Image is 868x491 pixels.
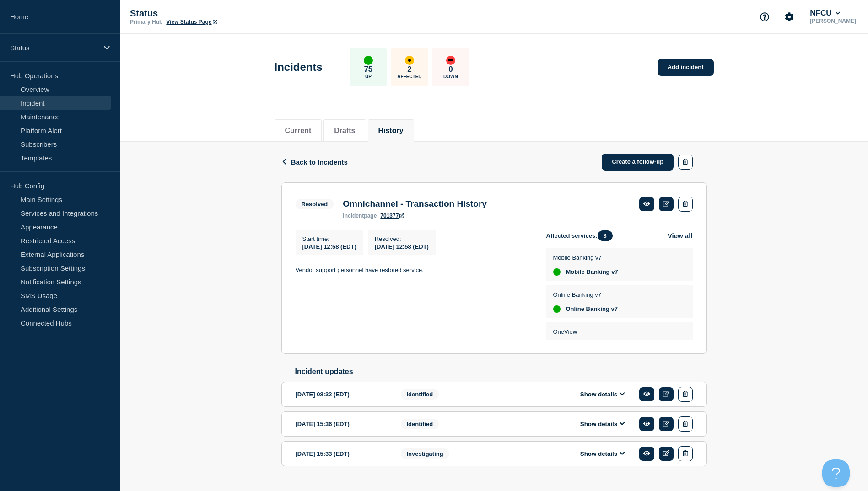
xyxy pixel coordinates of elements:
[808,18,858,24] p: [PERSON_NAME]
[166,19,217,25] a: View Status Page
[375,243,429,250] span: [DATE] 12:58 (EDT)
[334,127,355,135] button: Drafts
[553,291,618,298] p: Online Banking v7
[448,65,453,74] p: 0
[755,7,774,27] button: Support
[553,305,561,313] div: up
[566,305,618,313] span: Online Banking v7
[285,127,312,135] button: Current
[10,44,98,52] p: Status
[295,368,707,376] h2: Incident updates
[546,230,617,241] span: Affected services:
[364,65,372,74] p: 75
[577,420,628,428] button: Show details
[602,154,674,171] a: Create a follow-up
[302,235,356,242] p: Start time :
[780,7,799,27] button: Account settings
[407,65,411,74] p: 2
[553,268,561,276] div: up
[343,213,364,219] span: incident
[296,387,387,402] div: [DATE] 08:32 (EDT)
[380,213,404,219] a: 701377
[668,230,693,241] button: View all
[291,158,348,166] span: Back to Incidents
[566,268,618,276] span: Mobile Banking v7
[343,213,377,219] p: page
[365,74,372,79] p: Up
[577,450,628,458] button: Show details
[378,127,404,135] button: History
[658,59,714,76] a: Add incident
[405,56,414,65] div: affected
[364,56,373,65] div: up
[443,74,458,79] p: Down
[401,419,439,429] span: Identified
[281,158,348,166] button: Back to Incidents
[375,235,429,242] p: Resolved :
[401,448,449,459] span: Investigating
[130,8,313,19] p: Status
[275,61,323,74] h1: Incidents
[343,199,487,209] h3: Omnichannel - Transaction History
[553,328,591,335] p: OneView
[302,243,356,250] span: [DATE] 12:58 (EDT)
[808,9,842,18] button: NFCU
[553,254,618,261] p: Mobile Banking v7
[401,389,439,400] span: Identified
[822,459,850,487] iframe: Help Scout Beacon - Open
[296,199,334,209] span: Resolved
[130,19,162,25] p: Primary Hub
[296,446,387,461] div: [DATE] 15:33 (EDT)
[446,56,455,65] div: down
[296,266,532,274] p: Vendor support personnel have restored service.
[296,416,387,432] div: [DATE] 15:36 (EDT)
[577,390,628,398] button: Show details
[397,74,421,79] p: Affected
[598,230,613,241] span: 3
